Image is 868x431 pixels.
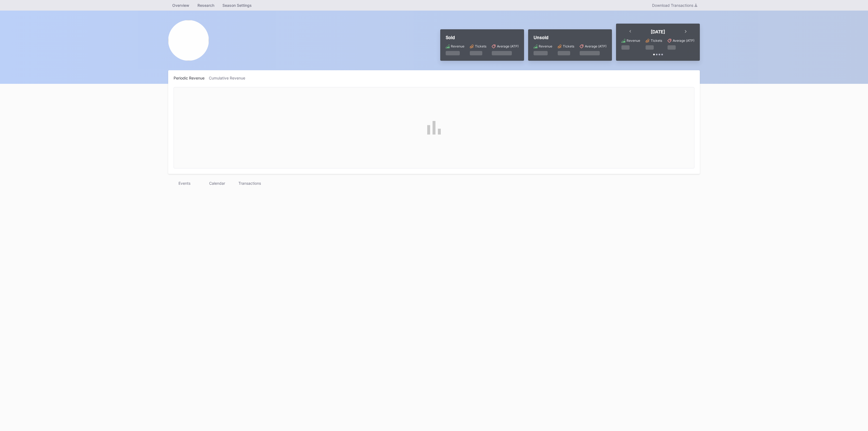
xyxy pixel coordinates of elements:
[168,1,193,9] a: Overview
[209,76,250,80] div: Cumulative Revenue
[497,44,519,48] div: Average (ATP)
[475,44,486,48] div: Tickets
[563,44,574,48] div: Tickets
[193,1,218,9] a: Research
[649,2,700,9] button: Download Transactions
[651,29,665,34] div: [DATE]
[627,39,640,43] div: Revenue
[451,44,464,48] div: Revenue
[585,44,607,48] div: Average (ATP)
[218,1,256,9] a: Season Settings
[168,179,201,187] div: Events
[651,39,662,43] div: Tickets
[539,44,552,48] div: Revenue
[233,179,266,187] div: Transactions
[673,39,694,43] div: Average (ATP)
[174,76,209,80] div: Periodic Revenue
[201,179,233,187] div: Calendar
[534,35,607,40] div: Unsold
[652,3,697,8] div: Download Transactions
[446,35,519,40] div: Sold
